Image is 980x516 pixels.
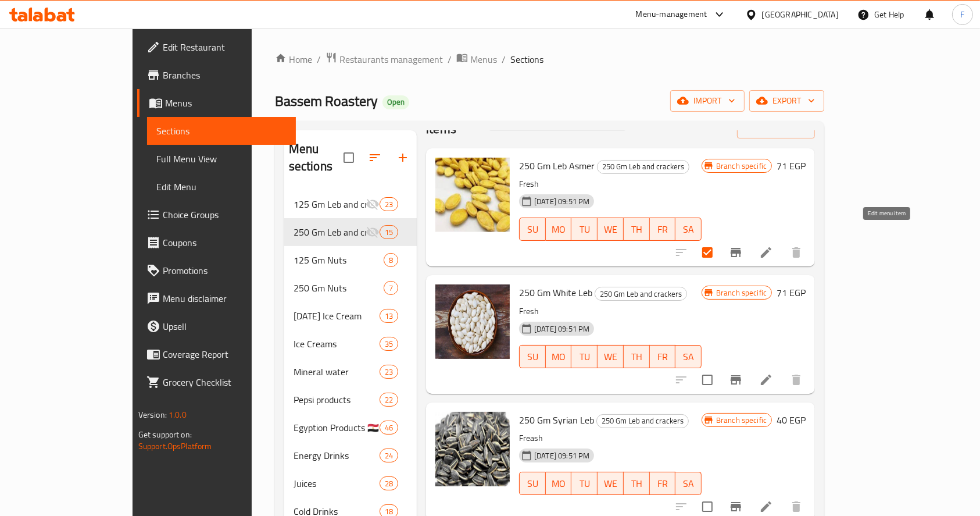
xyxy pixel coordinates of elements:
[294,449,380,462] div: Energy Drinks
[294,197,366,211] span: 125 Gm Leb and crackers
[137,61,296,89] a: Branches
[524,475,541,492] span: SU
[524,348,541,365] span: SU
[294,337,380,351] div: Ice Creams
[289,140,344,175] h2: Menu sections
[602,348,619,365] span: WE
[595,287,687,301] div: 250 Gm Leb and crackers
[777,412,806,428] h6: 40 EGP
[137,312,296,340] a: Upsell
[695,240,720,265] span: Select to update
[294,365,380,379] span: Mineral water
[546,345,572,368] button: MO
[284,190,417,218] div: 125 Gm Leb and crackers23
[596,414,689,428] div: 250 Gm Leb and crackers
[163,319,287,333] span: Upsell
[650,472,676,495] button: FR
[163,40,287,54] span: Edit Restaurant
[156,124,287,138] span: Sections
[163,264,287,277] span: Promotions
[695,368,720,392] span: Select to update
[380,337,398,351] div: items
[571,345,598,368] button: TU
[384,253,398,267] div: items
[636,8,707,22] div: Menu-management
[519,472,546,495] button: SU
[722,366,750,394] button: Branch-specific-item
[294,393,380,407] span: Pepsi products
[380,476,398,490] div: items
[294,281,384,295] span: 250 Gm Nuts
[137,257,296,284] a: Promotions
[530,323,594,334] span: [DATE] 09:51 PM
[550,475,567,492] span: MO
[294,476,380,490] div: Juices
[138,407,167,422] span: Version:
[782,366,810,394] button: delete
[960,8,964,21] span: F
[628,221,645,238] span: TH
[380,366,398,378] span: 23
[435,284,510,359] img: 250 Gm White Leb
[382,97,409,107] span: Open
[294,421,380,435] div: Egyption Products 🇪🇬
[524,221,541,238] span: SU
[137,340,296,368] a: Coverage Report
[284,274,417,302] div: 250 Gm Nuts7
[380,227,398,238] span: 15
[550,221,567,238] span: MO
[680,348,697,365] span: SA
[519,284,592,301] span: 250 Gm White Leb
[679,94,735,108] span: import
[777,158,806,174] h6: 71 EGP
[294,253,384,267] div: 125 Gm Nuts
[137,89,296,117] a: Menus
[294,309,380,323] div: Friday Ice Cream
[675,345,702,368] button: SA
[530,196,594,207] span: [DATE] 09:51 PM
[380,394,398,405] span: 22
[275,88,378,114] span: Bassem Roastery
[137,229,296,257] a: Coupons
[546,472,572,495] button: MO
[502,52,506,66] li: /
[550,348,567,365] span: MO
[519,157,595,175] span: 250 Gm Leb Asmer
[380,311,398,322] span: 13
[602,475,619,492] span: WE
[163,208,287,222] span: Choice Groups
[284,218,417,246] div: 250 Gm Leb and crackers15
[624,345,650,368] button: TH
[777,284,806,301] h6: 71 EGP
[284,442,417,469] div: Energy Drinks24
[156,180,287,194] span: Edit Menu
[650,218,676,241] button: FR
[759,94,815,108] span: export
[380,309,398,323] div: items
[339,52,443,66] span: Restaurants management
[380,422,398,433] span: 46
[519,431,702,446] p: Freash
[284,414,417,442] div: Egyption Products 🇪🇬46
[284,246,417,274] div: 125 Gm Nuts8
[546,218,572,241] button: MO
[576,475,593,492] span: TU
[670,90,745,112] button: import
[163,68,287,82] span: Branches
[598,472,624,495] button: WE
[571,472,598,495] button: TU
[163,291,287,305] span: Menu disclaimer
[284,302,417,330] div: [DATE] Ice Cream13
[759,373,773,387] a: Edit menu item
[675,472,702,495] button: SA
[597,414,688,428] span: 250 Gm Leb and crackers
[380,365,398,379] div: items
[519,411,594,429] span: 250 Gm Syrian Leb
[624,472,650,495] button: TH
[435,158,510,232] img: 250 Gm Leb Asmer
[654,348,671,365] span: FR
[165,96,287,110] span: Menus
